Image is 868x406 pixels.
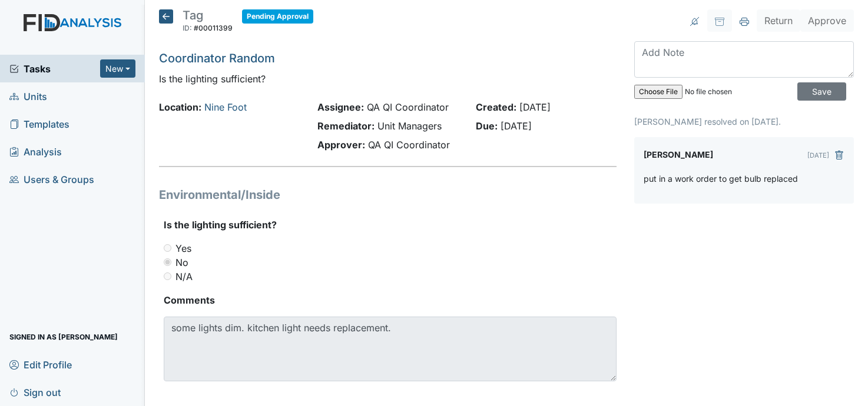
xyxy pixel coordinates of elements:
[644,147,713,163] label: [PERSON_NAME]
[317,101,364,113] strong: Assignee:
[164,272,171,280] input: N/A
[368,139,450,151] span: QA QI Coordinator
[757,9,800,32] button: Return
[242,9,313,24] span: Pending Approval
[377,120,442,132] span: Unit Managers
[159,186,617,204] h1: Environmental/Inside
[9,355,72,374] span: Edit Profile
[797,82,846,101] input: Save
[164,317,617,381] textarea: some lights dim. kitchen light needs replacement.
[367,101,449,113] span: QA QI Coordinator
[519,101,551,113] span: [DATE]
[164,218,277,232] label: Is the lighting sufficient?
[9,87,47,105] span: Units
[9,328,118,346] span: Signed in as [PERSON_NAME]
[164,244,171,252] input: Yes
[501,120,532,132] span: [DATE]
[800,9,854,32] button: Approve
[634,115,854,128] p: [PERSON_NAME] resolved on [DATE].
[175,241,191,255] label: Yes
[194,24,233,32] span: #00011399
[317,139,365,151] strong: Approver:
[159,51,275,65] a: Coordinator Random
[164,293,617,307] strong: Comments
[175,255,188,269] label: No
[175,269,193,284] label: N/A
[9,170,94,188] span: Users & Groups
[807,151,829,159] small: [DATE]
[9,142,62,161] span: Analysis
[317,120,375,132] strong: Remediator:
[644,172,798,185] p: put in a work order to get bulb replaced
[183,24,192,32] span: ID:
[159,72,617,86] p: Is the lighting sufficient?
[100,59,135,78] button: New
[476,120,498,132] strong: Due:
[159,101,201,113] strong: Location:
[9,62,100,76] a: Tasks
[9,115,69,133] span: Templates
[204,101,247,113] a: Nine Foot
[183,8,203,22] span: Tag
[9,383,61,401] span: Sign out
[476,101,516,113] strong: Created:
[164,258,171,266] input: No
